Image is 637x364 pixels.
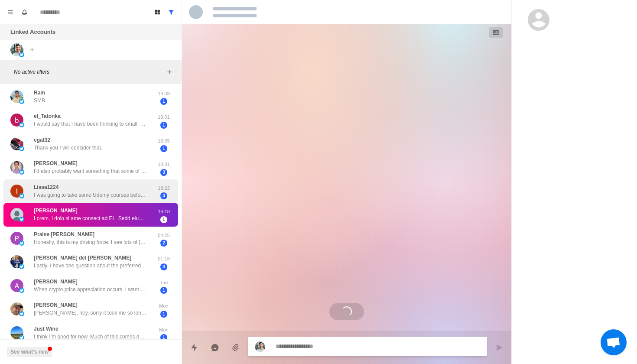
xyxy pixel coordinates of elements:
p: Just Wine [34,325,58,333]
span: 3 [160,192,167,199]
button: Quick replies [185,339,203,356]
p: I was going to take some Udemy courses before I came across your page. I dont know if you have an... [34,191,146,199]
p: 01:16 [153,255,175,263]
img: picture [19,193,24,198]
p: [PERSON_NAME] [34,159,78,167]
p: Lastly, I have one question about the preferred equity piece. In your example ($1M deal, $100K in... [34,262,146,270]
p: I’d also probably want something that some of my skill set and connections would help it run smoo... [34,167,146,175]
span: 1 [160,145,167,152]
p: Thank you I will consider that. [34,144,102,152]
p: 04:25 [153,232,175,239]
img: picture [19,122,24,127]
p: I would say that I have been thinking to small. I have had a few side hustles and made a little m... [34,120,146,128]
p: 18:35 [153,137,175,145]
p: No active filters [14,68,164,76]
img: picture [19,52,24,57]
p: [PERSON_NAME], hey, sorry it took me so long to reply to this. The call was fine. It was very int... [34,309,146,317]
span: 1 [160,311,167,318]
span: 1 [160,287,167,294]
p: I think I’m good for now. Much of this comes down to finding the right business and financing [34,333,146,341]
a: Open chat [601,329,627,355]
img: picture [10,137,23,150]
img: picture [255,341,265,352]
p: SMB [34,97,45,104]
button: Reply with AI [206,339,224,356]
p: 18:31 [153,161,175,168]
button: Notifications [17,5,31,19]
img: picture [19,99,24,104]
p: Honestly, this is my driving force. I see lots of [DEMOGRAPHIC_DATA] and [DEMOGRAPHIC_DATA] migra... [34,238,146,246]
img: picture [10,232,23,245]
img: picture [19,217,24,222]
img: picture [10,43,23,56]
button: Show all conversations [164,5,178,19]
button: Menu [3,5,17,19]
p: [PERSON_NAME] del [PERSON_NAME] [34,254,131,262]
span: 1 [160,216,167,223]
img: picture [19,288,24,293]
p: [PERSON_NAME] [34,207,78,214]
span: 2 [160,240,167,247]
img: picture [19,335,24,340]
p: 18:22 [153,185,175,192]
p: Lorem, I dolo si ame consect ad EL. Sedd eius temporin ut. La etdolore mag ali “enimadm” ven quis... [34,214,146,222]
p: Mon [153,302,175,310]
img: picture [10,302,23,315]
p: 19:01 [153,114,175,121]
p: Tue [153,279,175,286]
button: Add media [227,339,244,356]
span: 1 [160,98,167,105]
img: picture [10,185,23,198]
img: picture [19,264,24,269]
button: Add account [27,45,37,55]
p: Mon [153,326,175,334]
img: picture [10,279,23,292]
button: See what's new [7,347,52,357]
img: picture [19,146,24,151]
p: Praise [PERSON_NAME] [34,231,94,238]
button: Add filters [164,67,175,77]
img: picture [10,255,23,268]
img: picture [10,114,23,127]
span: 1 [160,122,167,129]
p: [PERSON_NAME] [34,301,78,309]
img: picture [10,326,23,339]
p: Linked Accounts [10,28,55,36]
span: 4 [160,263,167,270]
img: picture [19,240,24,246]
img: picture [10,90,23,103]
span: 3 [160,169,167,176]
button: Send message [491,339,508,356]
p: el_Tatonka [34,112,61,120]
img: picture [19,311,24,316]
p: 19:08 [153,90,175,97]
p: When crypto price appreciation occurs, I want to borrow against the crypto and purchase cash flow... [34,286,146,293]
p: 16:18 [153,208,175,215]
img: picture [19,169,24,175]
p: Ram [34,89,45,97]
button: Board View [150,5,164,19]
img: picture [10,208,23,221]
p: cgat32 [34,136,50,144]
p: Lissa1224 [34,183,58,191]
span: 1 [160,334,167,341]
img: picture [10,161,23,174]
p: [PERSON_NAME] [34,278,78,286]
